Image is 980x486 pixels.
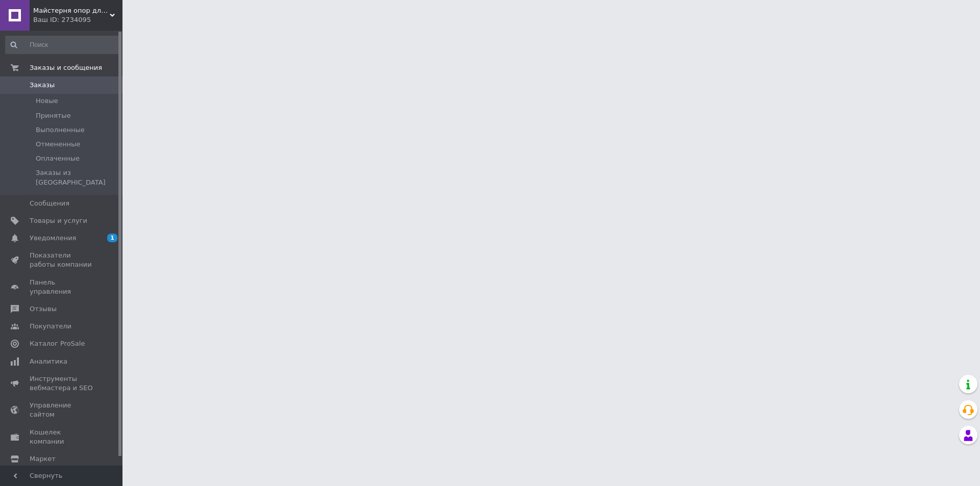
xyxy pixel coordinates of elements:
span: Уведомления [30,234,76,243]
span: Заказы и сообщения [30,63,102,72]
span: 1 [107,234,117,242]
span: Оплаченные [36,154,80,163]
span: Заказы из [GEOGRAPHIC_DATA] [36,168,119,187]
span: Заказы [30,81,55,90]
span: Выполненные [36,125,85,135]
span: Сообщения [30,199,69,208]
span: Отмененные [36,140,80,149]
span: Товары и услуги [30,216,87,225]
span: Покупатели [30,322,71,331]
span: Инструменты вебмастера и SEO [30,374,94,393]
span: Маркет [30,454,56,464]
span: Показатели работы компании [30,251,94,269]
span: Панель управления [30,278,94,296]
div: Ваш ID: 2734095 [33,15,122,24]
span: Каталог ProSale [30,339,85,348]
span: Майстерня опор для рослин [33,6,110,15]
span: Управление сайтом [30,401,94,419]
span: Кошелек компании [30,428,94,446]
span: Принятые [36,111,71,120]
span: Отзывы [30,304,57,314]
input: Поиск [5,36,120,54]
span: Новые [36,96,58,106]
span: Аналитика [30,357,67,366]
